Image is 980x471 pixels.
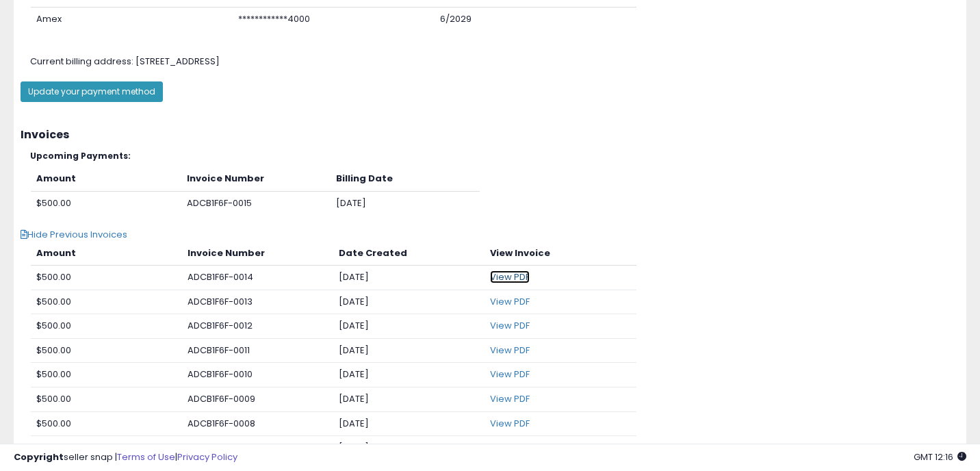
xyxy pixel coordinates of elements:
[333,411,485,436] td: [DATE]
[31,266,182,290] td: $500.00
[182,338,333,363] td: ADCB1F6F-0011
[333,338,485,363] td: [DATE]
[21,129,959,141] h3: Invoices
[333,436,485,461] td: [DATE]
[490,368,530,381] a: View PDF
[182,290,333,314] td: ADCB1F6F-0013
[182,314,333,339] td: ADCB1F6F-0012
[31,436,182,461] td: $500.00
[31,8,233,31] td: Amex
[182,363,333,387] td: ADCB1F6F-0010
[182,436,333,461] td: ADCB1F6F-0007
[31,314,182,339] td: $500.00
[31,387,182,412] td: $500.00
[181,167,331,191] th: Invoice Number
[331,167,480,191] th: Billing Date
[490,319,530,332] a: View PDF
[30,55,133,68] span: Current billing address:
[490,417,530,430] a: View PDF
[490,295,530,308] a: View PDF
[333,290,485,314] td: [DATE]
[117,450,175,463] a: Terms of Use
[490,344,530,357] a: View PDF
[14,451,237,464] div: seller snap | |
[30,151,959,160] h5: Upcoming Payments:
[21,228,127,241] span: Hide Previous Invoices
[31,242,182,266] th: Amount
[333,387,485,412] td: [DATE]
[181,191,331,215] td: ADCB1F6F-0015
[914,450,966,463] span: 2025-09-17 12:16 GMT
[31,191,181,215] td: $500.00
[333,242,485,266] th: Date Created
[31,167,181,191] th: Amount
[182,266,333,290] td: ADCB1F6F-0014
[490,270,530,283] a: View PDF
[490,392,530,405] a: View PDF
[31,363,182,387] td: $500.00
[333,314,485,339] td: [DATE]
[435,8,636,31] td: 6/2029
[485,242,636,266] th: View Invoice
[182,411,333,436] td: ADCB1F6F-0008
[331,191,480,215] td: [DATE]
[31,338,182,363] td: $500.00
[31,290,182,314] td: $500.00
[31,411,182,436] td: $500.00
[333,266,485,290] td: [DATE]
[20,55,979,68] div: [STREET_ADDRESS]
[177,450,237,463] a: Privacy Policy
[182,242,333,266] th: Invoice Number
[21,81,163,102] button: Update your payment method
[490,441,530,454] a: View PDF
[182,387,333,412] td: ADCB1F6F-0009
[14,450,64,463] strong: Copyright
[333,363,485,387] td: [DATE]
